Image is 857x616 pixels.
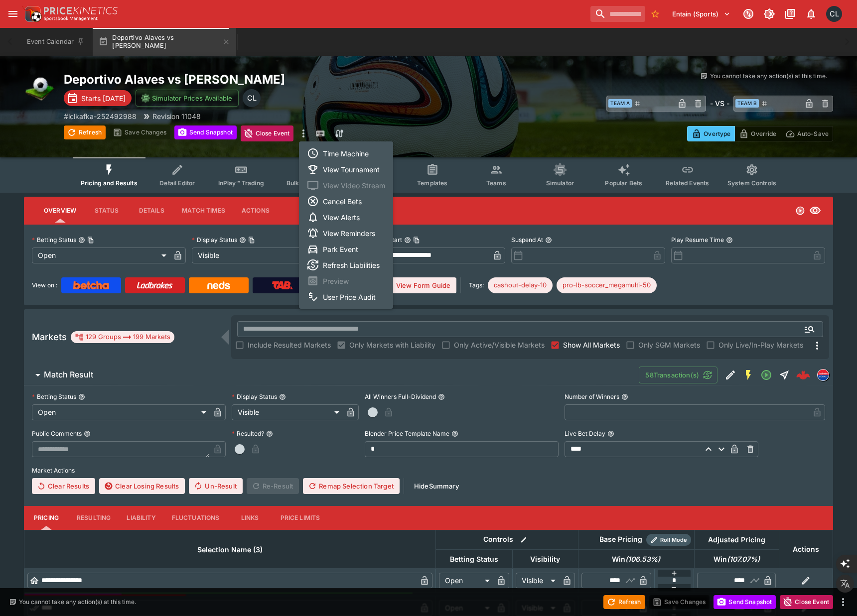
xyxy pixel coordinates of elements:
[299,161,393,177] li: View Tournament
[299,193,393,209] li: Cancel Bets
[299,209,393,225] li: View Alerts
[299,289,393,305] li: User Price Audit
[299,225,393,241] li: View Reminders
[299,145,393,161] li: Time Machine
[299,257,393,273] li: Refresh Liabilities
[299,241,393,257] li: Park Event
